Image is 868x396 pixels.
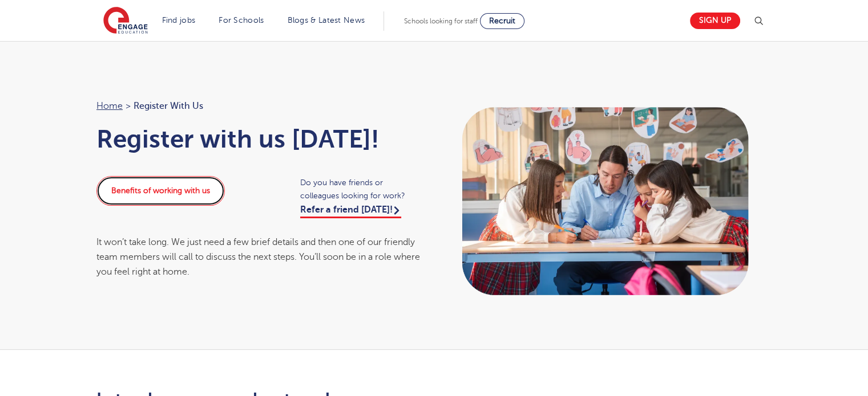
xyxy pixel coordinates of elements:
img: Engage Education [103,7,148,35]
nav: breadcrumb [96,99,423,113]
a: For Schools [219,16,264,25]
span: Schools looking for staff [404,17,478,25]
a: Recruit [480,13,524,29]
span: Register with us [134,99,203,113]
span: Recruit [489,17,515,25]
h1: Register with us [DATE]! [96,125,423,153]
a: Refer a friend [DATE]! [300,205,401,218]
a: Home [96,101,123,111]
a: Blogs & Latest News [288,16,365,25]
span: Do you have friends or colleagues looking for work? [300,176,423,202]
a: Sign up [690,13,740,29]
div: It won’t take long. We just need a few brief details and then one of our friendly team members wi... [96,235,423,280]
span: > [126,101,131,111]
a: Find jobs [162,16,196,25]
a: Benefits of working with us [96,176,225,206]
